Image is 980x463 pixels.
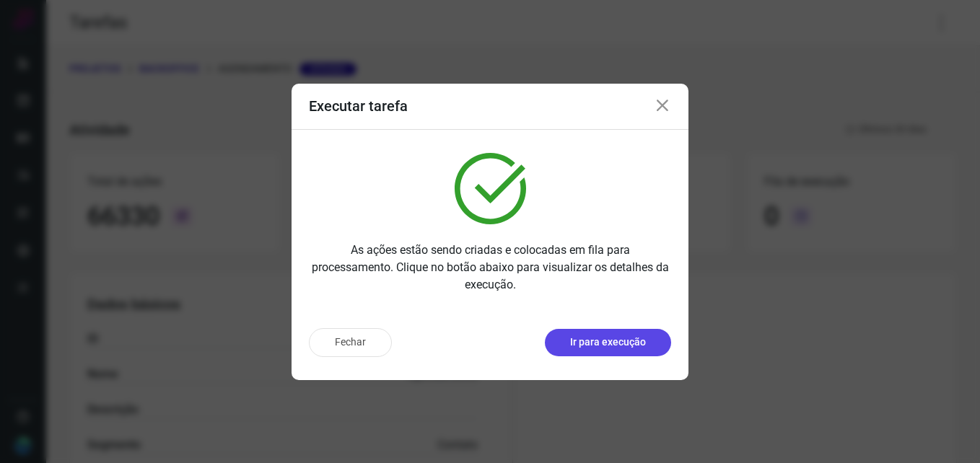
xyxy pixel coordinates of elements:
button: Ir para execução [545,329,671,356]
h3: Executar tarefa [309,97,408,115]
p: As ações estão sendo criadas e colocadas em fila para processamento. Clique no botão abaixo para ... [309,242,671,294]
p: Ir para execução [570,335,646,350]
img: verified.svg [455,153,526,224]
button: Fechar [309,328,392,357]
